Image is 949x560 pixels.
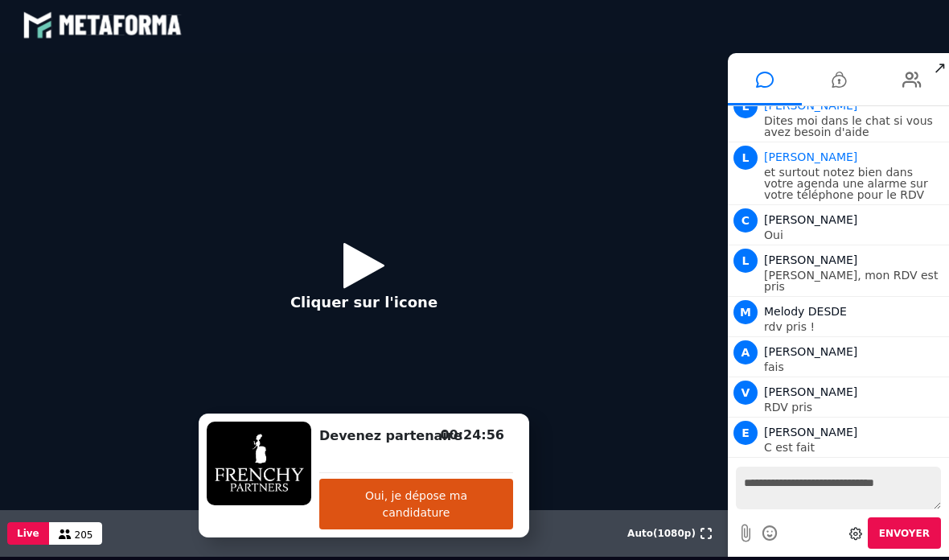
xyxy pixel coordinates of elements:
span: C [733,212,758,236]
button: Auto(1080p) [624,513,699,560]
span: Animateur [764,154,857,167]
p: RDV pris [764,405,945,416]
p: Cliquer sur l'icone [290,294,438,316]
p: C est fait [764,445,945,456]
span: L [733,97,758,121]
p: fais [764,364,945,376]
span: A [733,344,758,368]
span: V [733,384,758,408]
span: 205 [75,533,93,544]
span: [PERSON_NAME] [764,257,857,270]
span: Melody DESDE [764,308,847,321]
p: et surtout notez bien dans votre agenda une alarme sur votre téléphone pour le RDV [764,170,945,204]
p: Oui [764,233,945,244]
span: L [733,252,758,276]
h2: Devenez partenaire [319,430,462,449]
span: [PERSON_NAME] [764,348,857,361]
span: Envoyer [879,531,930,542]
span: [PERSON_NAME] [764,429,857,442]
img: 1758176636418-X90kMVC3nBIL3z60WzofmoLaWTDHBoMX.png [207,425,311,509]
span: E [733,424,758,448]
span: 00:24:56 [440,430,504,446]
span: L [733,149,758,173]
button: Oui, je dépose ma candidature [319,482,513,533]
p: rdv pris ! [764,324,945,336]
span: ↗ [931,56,949,85]
span: [PERSON_NAME] [764,389,857,401]
button: Cliquer sur l'icone [274,233,454,337]
span: M [733,303,758,327]
p: Dites moi dans le chat si vous avez besoin d'aide [764,118,945,141]
button: Envoyer [868,521,941,552]
button: Live [7,525,49,548]
span: [PERSON_NAME] [764,216,857,229]
span: Auto ( 1080 p) [627,531,696,542]
p: [PERSON_NAME], mon RDV est pris [764,273,945,295]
